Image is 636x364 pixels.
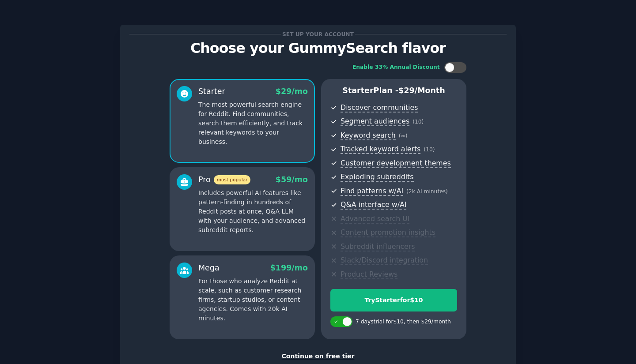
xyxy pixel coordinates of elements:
p: Starter Plan - [330,85,457,96]
p: Choose your GummySearch flavor [129,41,507,56]
span: ( 10 ) [424,146,435,153]
span: Find patterns w/AI [341,187,403,196]
span: Advanced search UI [341,214,409,224]
div: Try Starter for $10 [331,296,457,305]
span: Discover communities [341,103,418,113]
span: $ 29 /month [398,86,445,95]
span: most popular [214,175,251,184]
span: Slack/Discord integration [341,256,428,265]
span: $ 199 /mo [270,263,308,272]
div: Pro [198,174,250,185]
div: Enable 33% Annual Discount [352,64,440,71]
span: Segment audiences [341,117,409,126]
p: The most powerful search engine for Reddit. Find communities, search them efficiently, and track ... [198,100,308,146]
span: Subreddit influencers [341,242,415,251]
span: Tracked keyword alerts [341,145,420,154]
span: $ 59 /mo [276,175,308,184]
span: ( 2k AI minutes ) [406,188,448,195]
p: For those who analyze Reddit at scale, such as customer research firms, startup studios, or conte... [198,277,308,323]
span: Exploding subreddits [341,173,413,182]
span: Customer development themes [341,159,451,168]
button: TryStarterfor$10 [330,289,457,311]
span: Content promotion insights [341,228,435,237]
p: Includes powerful AI features like pattern-finding in hundreds of Reddit posts at once, Q&A LLM w... [198,188,308,235]
span: $ 29 /mo [276,87,308,96]
span: ( 10 ) [413,119,424,125]
div: Mega [198,263,220,274]
div: Starter [198,86,225,97]
span: Product Reviews [341,270,397,279]
span: ( ∞ ) [399,133,408,139]
span: Keyword search [341,131,396,140]
div: Continue on free tier [129,352,507,361]
div: 7 days trial for $10 , then $ 29 /month [356,318,451,326]
span: Set up your account [281,30,356,39]
span: Q&A interface w/AI [341,200,406,210]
